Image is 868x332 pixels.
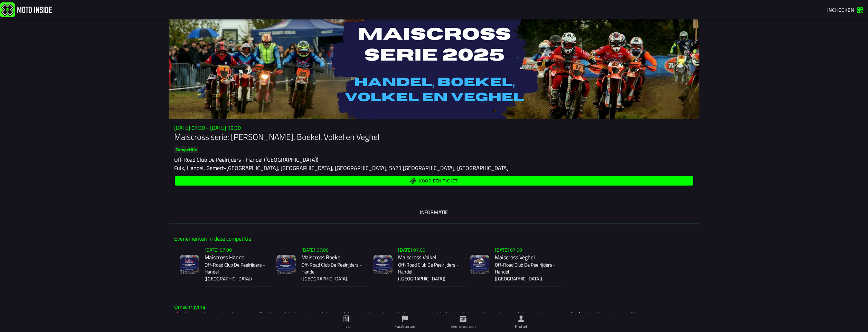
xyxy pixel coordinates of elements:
h2: Maiscross Volkel [398,254,459,261]
ion-label: Evenementen [451,323,476,330]
p: Off-Road Club De Peelrijders - Handel ([GEOGRAPHIC_DATA]) [398,262,459,282]
span: Inchecken [827,6,854,14]
img: event-image [373,255,393,274]
ion-text: Competitie [176,146,197,153]
img: event-image [180,255,199,274]
ion-text: [DATE] 07:00 [301,246,329,253]
h2: Maiscross Boekel [301,254,362,261]
p: Off-Road Club De Peelrijders - Handel ([GEOGRAPHIC_DATA]) [301,262,362,282]
ion-text: Off-Road Club De Peelrijders - Handel ([GEOGRAPHIC_DATA]) [174,155,318,164]
p: Off-Road Club De Peelrijders - Handel ([GEOGRAPHIC_DATA]) [205,262,265,282]
a: Inchecken [824,4,867,16]
h3: [DATE] 07:30 - [DATE] 19:30 [174,125,694,131]
ion-text: [DATE] 07:00 [398,246,425,253]
span: Koop een ticket [419,179,458,183]
ion-label: Profiel [515,323,527,330]
ion-text: [DATE] 07:00 [205,246,232,253]
ion-text: [DATE] 07:00 [495,246,522,253]
h3: Evenementen in deze competitie [174,235,694,242]
img: event-image [276,255,296,274]
h2: Maiscross Handel [205,254,265,261]
ion-label: Faciliteiten [395,323,415,330]
h1: Maiscross serie: [PERSON_NAME], Boekel, Volkel en Veghel [174,131,694,142]
ion-text: Fuik, Handel, Gemert-[GEOGRAPHIC_DATA], [GEOGRAPHIC_DATA], [GEOGRAPHIC_DATA], 5423 [GEOGRAPHIC_DA... [174,164,509,172]
p: Off-Road Club De Peelrijders - Handel ([GEOGRAPHIC_DATA]) [495,262,556,282]
img: event-image [470,255,489,274]
h2: Maiscross Veghel [495,254,556,261]
h3: Omschrijving [174,304,694,310]
ion-label: Info [343,323,350,330]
